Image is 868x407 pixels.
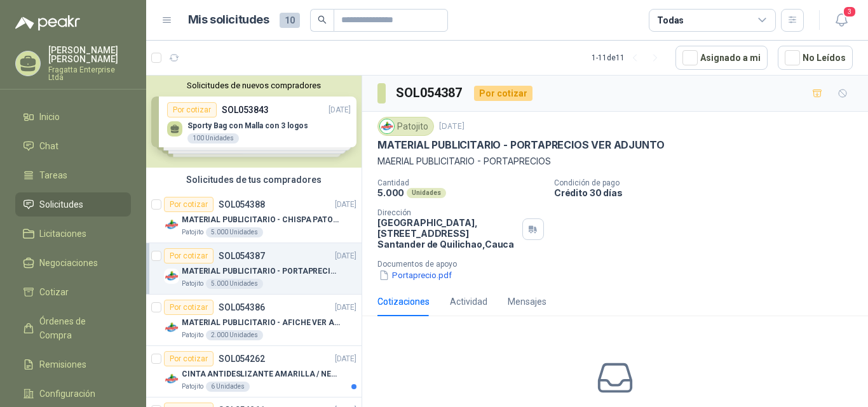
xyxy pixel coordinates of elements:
[48,46,131,63] p: [PERSON_NAME] [PERSON_NAME]
[206,279,263,289] div: 5.000 Unidades
[39,139,58,153] span: Chat
[39,197,83,211] span: Solicitudes
[206,227,263,237] div: 5.000 Unidades
[182,227,203,237] p: Patojito
[592,48,665,68] div: 1 - 11 de 11
[15,382,131,406] a: Configuración
[182,382,203,392] p: Patojito
[146,243,362,295] a: Por cotizarSOL054387[DATE] Company LogoMATERIAL PUBLICITARIO - PORTAPRECIOS VER ADJUNTOPatojito5....
[380,119,394,133] img: Company Logo
[39,256,98,270] span: Negociaciones
[182,368,340,380] p: CINTA ANTIDESLIZANTE AMARILLA / NEGRA
[830,9,853,32] button: 3
[182,265,340,277] p: MATERIAL PUBLICITARIO - PORTAPRECIOS VER ADJUNTO
[164,351,214,366] div: Por cotizar
[15,134,131,158] a: Chat
[554,178,863,187] p: Condición de pago
[407,188,446,198] div: Unidades
[377,295,430,309] div: Cotizaciones
[15,251,131,275] a: Negociaciones
[450,295,487,309] div: Actividad
[146,192,362,243] a: Por cotizarSOL054388[DATE] Company LogoMATERIAL PUBLICITARIO - CHISPA PATOJITO VER ADJUNTOPatojit...
[164,371,179,387] img: Company Logo
[15,163,131,187] a: Tareas
[508,295,546,309] div: Mensajes
[146,76,362,168] div: Solicitudes de nuevos compradoresPor cotizarSOL053843[DATE] Sporty Bag con Malla con 3 logos100 U...
[182,214,340,226] p: MATERIAL PUBLICITARIO - CHISPA PATOJITO VER ADJUNTO
[15,15,80,30] img: Logo peakr
[377,117,434,136] div: Patojito
[675,46,768,70] button: Asignado a mi
[778,46,853,70] button: No Leídos
[146,346,362,397] a: Por cotizarSOL054262[DATE] Company LogoCINTA ANTIDESLIZANTE AMARILLA / NEGRAPatojito6 Unidades
[39,110,60,124] span: Inicio
[15,222,131,246] a: Licitaciones
[164,248,214,264] div: Por cotizar
[335,302,356,314] p: [DATE]
[843,6,857,18] span: 3
[206,382,250,392] div: 6 Unidades
[48,66,131,81] p: Fragatta Enterprise Ltda
[146,295,362,346] a: Por cotizarSOL054386[DATE] Company LogoMATERIAL PUBLICITARIO - AFICHE VER ADJUNTOPatojito2.000 Un...
[15,352,131,377] a: Remisiones
[377,154,853,168] p: MAERIAL PUBLICITARIO - PORTAPRECIOS
[164,269,179,284] img: Company Logo
[377,138,664,152] p: MATERIAL PUBLICITARIO - PORTAPRECIOS VER ADJUNTO
[396,83,464,103] h3: SOL054387
[39,168,67,182] span: Tareas
[39,285,69,299] span: Cotizar
[335,353,356,365] p: [DATE]
[335,250,356,262] p: [DATE]
[164,197,214,212] div: Por cotizar
[164,320,179,335] img: Company Logo
[219,354,265,363] p: SOL054262
[182,317,340,329] p: MATERIAL PUBLICITARIO - AFICHE VER ADJUNTO
[335,199,356,211] p: [DATE]
[439,121,465,133] p: [DATE]
[219,303,265,312] p: SOL054386
[39,387,95,401] span: Configuración
[657,13,684,27] div: Todas
[15,280,131,304] a: Cotizar
[182,279,203,289] p: Patojito
[15,105,131,129] a: Inicio
[377,269,453,282] button: Portaprecio.pdf
[377,178,544,187] p: Cantidad
[146,168,362,192] div: Solicitudes de tus compradores
[219,251,265,260] p: SOL054387
[39,314,119,342] span: Órdenes de Compra
[188,11,269,29] h1: Mis solicitudes
[151,81,356,90] button: Solicitudes de nuevos compradores
[164,217,179,232] img: Company Logo
[219,200,265,209] p: SOL054388
[206,330,263,340] div: 2.000 Unidades
[15,309,131,347] a: Órdenes de Compra
[377,208,517,217] p: Dirección
[318,15,327,24] span: search
[15,192,131,217] a: Solicitudes
[377,260,863,269] p: Documentos de apoyo
[182,330,203,340] p: Patojito
[164,300,214,315] div: Por cotizar
[39,227,86,241] span: Licitaciones
[377,187,404,198] p: 5.000
[474,86,532,101] div: Por cotizar
[39,357,86,371] span: Remisiones
[377,217,517,250] p: [GEOGRAPHIC_DATA], [STREET_ADDRESS] Santander de Quilichao , Cauca
[554,187,863,198] p: Crédito 30 días
[280,13,300,28] span: 10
